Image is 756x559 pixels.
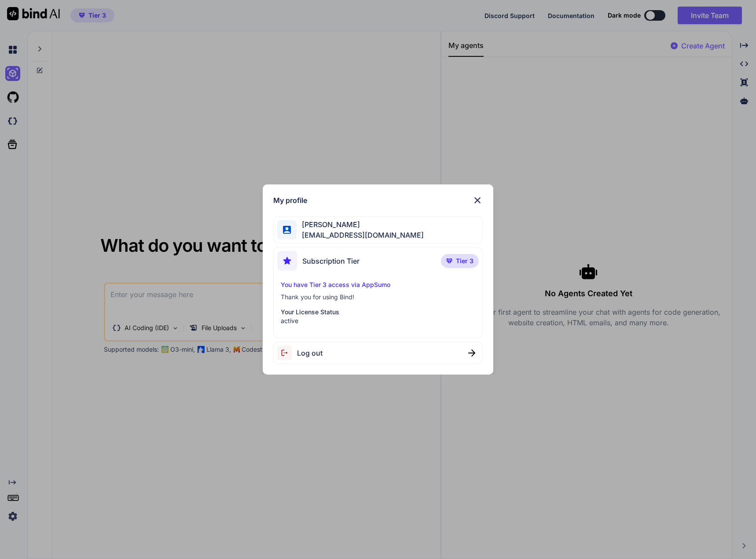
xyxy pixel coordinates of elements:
[281,280,476,289] p: You have Tier 3 access via AppSumo
[297,230,424,240] span: [EMAIL_ADDRESS][DOMAIN_NAME]
[468,349,475,357] img: close
[281,293,476,302] p: Thank you for using Bind!
[456,257,473,265] span: Tier 3
[277,346,297,360] img: logout
[297,348,323,358] span: Log out
[472,195,483,206] img: close
[283,226,291,234] img: profile
[281,308,476,316] p: Your License Status
[297,219,424,230] span: [PERSON_NAME]
[273,195,307,206] h1: My profile
[277,251,297,271] img: subscription
[281,316,476,325] p: active
[446,258,452,264] img: premium
[302,256,360,266] span: Subscription Tier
